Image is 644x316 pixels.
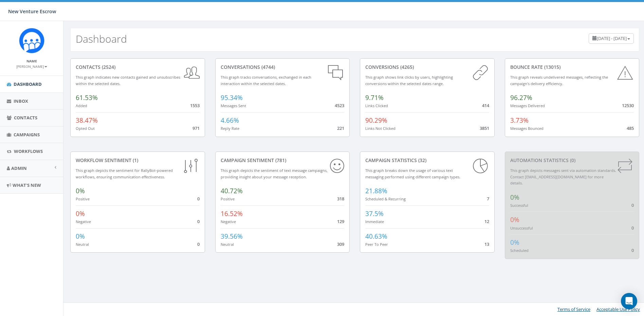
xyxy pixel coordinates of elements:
[14,148,43,154] span: Workflows
[197,196,200,202] span: 0
[76,64,200,71] div: contacts
[76,196,90,201] small: Positive
[482,102,489,108] span: 414
[510,75,608,86] small: This graph reveals undelivered messages, reflecting the campaign's delivery efficiency.
[221,103,246,108] small: Messages Sent
[337,218,344,224] span: 129
[510,238,519,247] span: 0%
[597,35,627,41] span: [DATE] - [DATE]
[14,81,42,87] span: Dashboard
[510,103,545,108] small: Messages Delivered
[631,202,634,208] span: 0
[510,215,519,224] span: 0%
[365,75,453,86] small: This graph shows link clicks by users, highlighting conversions within the selected dates range.
[192,125,200,131] span: 971
[197,241,200,247] span: 0
[260,64,275,70] span: (4744)
[221,242,234,247] small: Neutral
[510,64,634,71] div: Bounce Rate
[76,126,95,131] small: Opted Out
[365,126,395,131] small: Links Not Clicked
[631,225,634,231] span: 0
[365,242,388,247] small: Peer To Peer
[76,93,98,102] span: 61.53%
[76,33,127,44] h2: Dashboard
[510,157,634,164] div: Automation Statistics
[622,102,634,108] span: 12530
[274,157,286,163] span: (781)
[100,64,115,70] span: (2524)
[627,125,634,131] span: 485
[399,64,414,70] span: (4265)
[221,126,239,131] small: Reply Rate
[569,157,575,163] span: (0)
[365,103,388,108] small: Links Clicked
[76,168,173,179] small: This graph depicts the sentiment for RallyBot-powered workflows, ensuring communication effective...
[76,103,87,108] small: Added
[14,132,40,138] span: Campaigns
[221,209,243,218] span: 16.52%
[621,293,637,309] div: Open Intercom Messenger
[8,8,56,15] span: New Venture Escrow
[510,116,529,125] span: 3.73%
[510,126,544,131] small: Messages Bounced
[76,157,200,164] div: Workflow Sentiment
[76,186,85,195] span: 0%
[365,157,489,164] div: Campaign Statistics
[221,219,236,224] small: Negative
[365,186,387,195] span: 21.88%
[543,64,560,70] span: (13015)
[365,93,384,102] span: 9.71%
[76,75,180,86] small: This graph indicates new contacts gained and unsubscribes within the selected dates.
[417,157,426,163] span: (32)
[510,193,519,202] span: 0%
[487,196,489,202] span: 7
[14,98,28,104] span: Inbox
[221,196,235,201] small: Positive
[365,232,387,241] span: 40.63%
[337,241,344,247] span: 309
[76,209,85,218] span: 0%
[16,63,47,69] a: [PERSON_NAME]
[221,157,345,164] div: Campaign Sentiment
[510,168,616,185] small: This graph depicts messages sent via automation standards. Contact [EMAIL_ADDRESS][DOMAIN_NAME] f...
[221,93,243,102] span: 95.34%
[221,75,311,86] small: This graph tracks conversations, exchanged in each interaction within the selected dates.
[221,186,243,195] span: 40.72%
[337,196,344,202] span: 318
[221,232,243,241] span: 39.56%
[484,218,489,224] span: 12
[337,125,344,131] span: 221
[76,219,91,224] small: Negative
[480,125,489,131] span: 3851
[221,168,328,179] small: This graph depicts the sentiment of text message campaigns, providing insight about your message ...
[221,64,345,71] div: conversations
[365,196,406,201] small: Scheduled & Recurring
[26,59,37,63] small: Name
[16,64,47,69] small: [PERSON_NAME]
[19,28,44,53] img: Rally_Corp_Icon_1.png
[510,93,532,102] span: 96.27%
[510,203,528,208] small: Successful
[190,102,200,108] span: 1553
[596,306,640,312] a: Acceptable Use Policy
[11,165,27,171] span: Admin
[76,242,89,247] small: Neutral
[510,248,529,253] small: Scheduled
[484,241,489,247] span: 13
[365,209,384,218] span: 37.5%
[76,232,85,241] span: 0%
[221,116,239,125] span: 4.66%
[631,247,634,253] span: 0
[557,306,590,312] a: Terms of Service
[131,157,138,163] span: (1)
[197,218,200,224] span: 0
[510,225,533,231] small: Unsuccessful
[365,64,489,71] div: conversions
[76,116,98,125] span: 38.47%
[335,102,344,108] span: 4523
[365,168,460,179] small: This graph breaks down the usage of various text messaging performed using different campaign types.
[365,219,384,224] small: Immediate
[13,182,41,188] span: What's New
[365,116,387,125] span: 90.29%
